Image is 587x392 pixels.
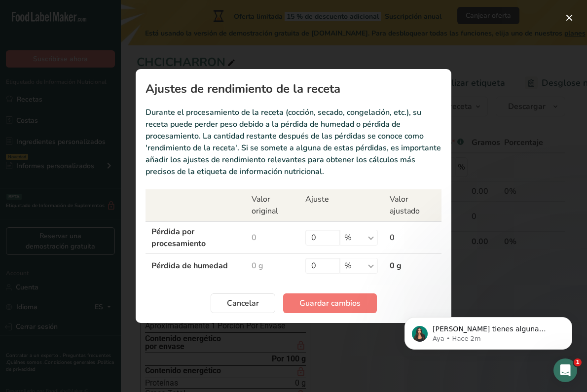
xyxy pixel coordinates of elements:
button: Guardar cambios [283,293,377,313]
td: Pérdida de humedad [146,254,246,278]
th: Valor original [246,189,300,221]
td: Pérdida por procesamiento [146,221,246,254]
td: 0 [384,221,441,254]
p: Durante el procesamiento de la receta (cocción, secado, congelación, etc.), su receta puede perde... [146,107,441,178]
iframe: Intercom live chat [553,358,577,382]
td: 0 [246,221,300,254]
span: Guardar cambios [299,297,361,309]
button: Cancelar [211,293,275,313]
td: 0 g [384,254,441,278]
span: 1 [574,358,582,366]
th: Valor ajustado [384,189,441,221]
span: Cancelar [227,297,259,309]
th: Ajuste [299,189,384,221]
iframe: Intercom notifications mensaje [390,296,587,365]
td: 0 g [246,254,300,278]
h1: Ajustes de rendimiento de la receta [146,83,441,95]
